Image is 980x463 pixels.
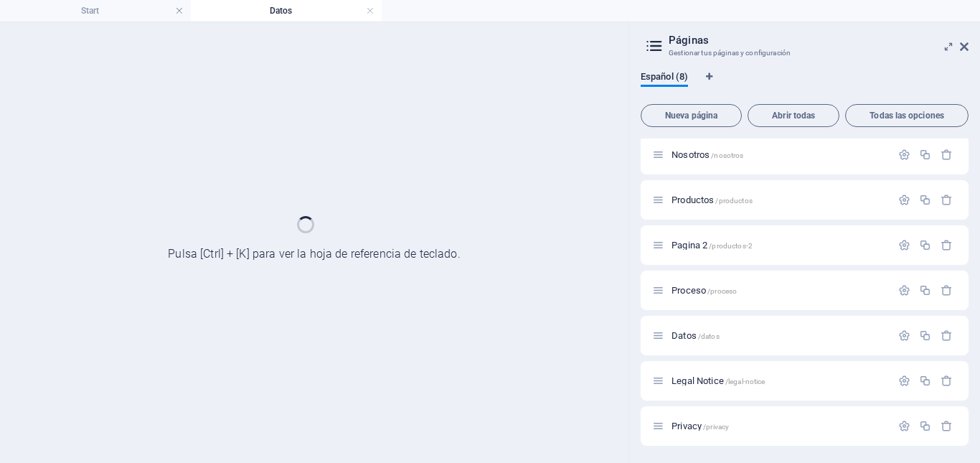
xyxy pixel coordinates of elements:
[698,332,720,340] span: /datos
[919,284,931,296] div: Duplicar
[845,104,969,127] button: Todas las opciones
[667,331,891,340] div: Datos/datos
[941,194,953,206] div: Eliminar
[898,284,910,296] div: Configuración
[754,111,833,120] span: Abrir todas
[748,104,839,127] button: Abrir todas
[919,194,931,206] div: Duplicar
[672,240,753,251] span: Haz clic para abrir la página
[672,149,743,160] span: Haz clic para abrir la página
[709,242,753,250] span: /productos-2
[667,376,891,385] div: Legal Notice/legal-notice
[647,111,735,120] span: Nueva página
[919,239,931,251] div: Duplicar
[941,420,953,432] div: Eliminar
[667,195,891,205] div: Productos/productos
[898,375,910,387] div: Configuración
[707,287,737,295] span: /proceso
[711,151,743,159] span: /nosotros
[191,3,382,19] h4: Datos
[852,111,962,120] span: Todas las opciones
[919,420,931,432] div: Duplicar
[669,47,940,60] h3: Gestionar tus páginas y configuración
[672,285,737,296] span: Haz clic para abrir la página
[672,195,753,205] span: Haz clic para abrir la página
[667,421,891,431] div: Privacy/privacy
[919,375,931,387] div: Duplicar
[672,330,720,341] span: Datos
[667,240,891,250] div: Pagina 2/productos-2
[667,286,891,295] div: Proceso/proceso
[672,375,765,386] span: Legal Notice
[641,104,742,127] button: Nueva página
[941,284,953,296] div: Eliminar
[941,375,953,387] div: Eliminar
[703,423,729,431] span: /privacy
[641,71,969,98] div: Pestañas de idiomas
[898,420,910,432] div: Configuración
[667,150,891,159] div: Nosotros/nosotros
[669,34,969,47] h2: Páginas
[941,329,953,342] div: Eliminar
[898,239,910,251] div: Configuración
[725,378,765,385] span: /legal-notice
[919,149,931,161] div: Duplicar
[715,197,752,205] span: /productos
[919,329,931,342] div: Duplicar
[941,239,953,251] div: Eliminar
[641,68,688,88] span: Español (8)
[898,329,910,342] div: Configuración
[672,421,729,431] span: Haz clic para abrir la página
[898,149,910,161] div: Configuración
